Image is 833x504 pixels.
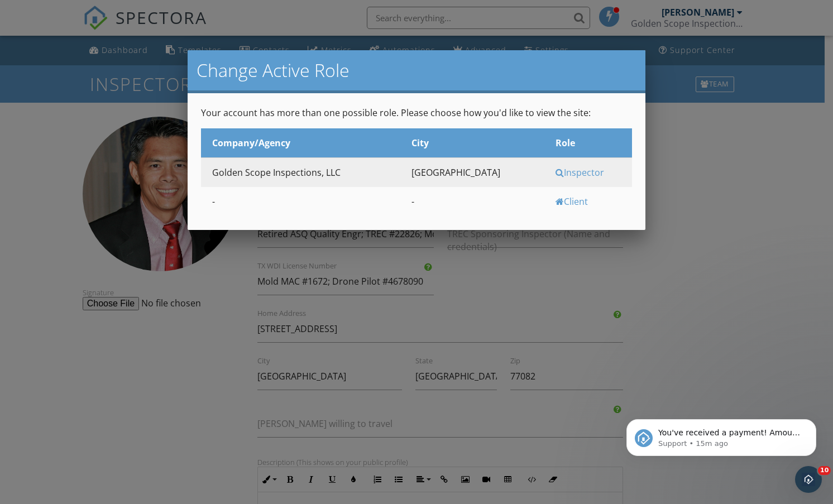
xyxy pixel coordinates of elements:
th: Company/Agency [201,128,401,158]
td: - [400,187,544,216]
div: Client [556,195,629,208]
p: Your account has more than one possible role. Please choose how you'd like to view the site: [201,107,633,119]
h2: Change Active Role [197,59,637,81]
td: - [201,187,401,216]
td: Golden Scope Inspections, LLC [201,158,401,188]
iframe: Intercom live chat [795,466,822,493]
td: [GEOGRAPHIC_DATA] [400,158,544,188]
div: Inspector [556,166,629,179]
span: 10 [818,466,831,475]
iframe: Intercom notifications message [610,396,833,474]
th: City [400,128,544,158]
th: Role [544,128,632,158]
